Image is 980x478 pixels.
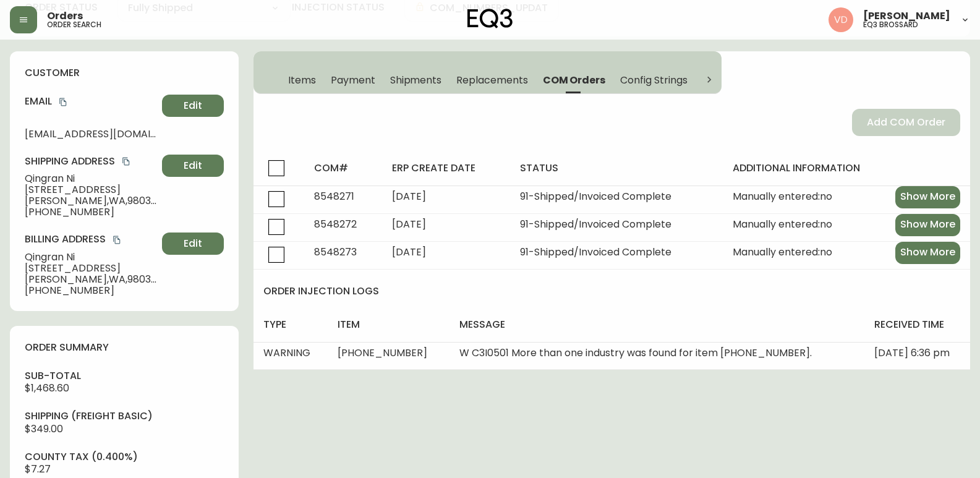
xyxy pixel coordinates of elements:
[733,247,832,258] span: Manually entered: no
[57,96,69,108] button: copy
[25,252,157,263] span: Qingran Ni
[863,21,918,28] h5: eq3 brossard
[459,346,812,360] span: W C3I0501 More than one industry was found for item [PHONE_NUMBER].
[162,95,224,117] button: Edit
[459,318,854,331] h4: message
[25,285,157,296] span: [PHONE_NUMBER]
[863,11,950,21] span: [PERSON_NAME]
[900,190,955,203] span: Show More
[874,346,950,360] span: [DATE] 6:36 pm
[829,7,853,32] img: 34cbe8de67806989076631741e6a7c6b
[25,381,69,395] span: $1,468.60
[314,189,354,203] span: 8548271
[25,462,51,476] span: $7.27
[25,263,157,274] span: [STREET_ADDRESS]
[25,173,157,184] span: Qingran Ni
[25,450,224,464] h4: county tax (0.400%)
[162,233,224,255] button: Edit
[47,21,101,28] h5: order search
[25,184,157,195] span: [STREET_ADDRESS]
[47,11,83,21] span: Orders
[184,159,202,173] span: Edit
[263,318,318,331] h4: type
[184,99,202,113] span: Edit
[520,161,713,175] h4: status
[25,155,157,168] h4: Shipping Address
[392,217,426,231] span: [DATE]
[25,66,224,80] h4: customer
[467,9,513,28] img: logo
[184,237,202,250] span: Edit
[314,217,357,231] span: 8548272
[392,245,426,259] span: [DATE]
[338,346,427,360] span: [PHONE_NUMBER]
[25,195,157,207] span: [PERSON_NAME] , WA , 98034 , US
[456,74,527,87] span: Replacements
[733,191,832,202] span: Manually entered: no
[520,189,671,203] span: 91 - Shipped/Invoiced Complete
[25,422,63,436] span: $349.00
[543,74,606,87] span: COM Orders
[263,346,310,360] span: WARNING
[392,161,500,175] h4: erp create date
[25,233,157,246] h4: Billing Address
[520,217,671,231] span: 91 - Shipped/Invoiced Complete
[733,219,832,230] span: Manually entered: no
[25,129,157,140] span: [EMAIL_ADDRESS][DOMAIN_NAME]
[25,95,157,108] h4: Email
[25,274,157,285] span: [PERSON_NAME] , WA , 98033 , US
[331,74,375,87] span: Payment
[620,74,687,87] span: Config Strings
[900,245,955,259] span: Show More
[288,74,316,87] span: Items
[314,245,357,259] span: 8548273
[733,161,960,175] h4: additional information
[314,161,372,175] h4: com#
[874,318,960,331] h4: received time
[162,155,224,177] button: Edit
[25,409,224,423] h4: Shipping ( Freight Basic )
[895,186,960,208] button: Show More
[895,214,960,236] button: Show More
[520,245,671,259] span: 91 - Shipped/Invoiced Complete
[120,155,132,168] button: copy
[111,234,123,246] button: copy
[900,218,955,231] span: Show More
[263,284,970,298] h4: order injection logs
[895,242,960,264] button: Show More
[25,207,157,218] span: [PHONE_NUMBER]
[25,341,224,354] h4: order summary
[390,74,442,87] span: Shipments
[392,189,426,203] span: [DATE]
[25,369,224,383] h4: sub-total
[338,318,440,331] h4: item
